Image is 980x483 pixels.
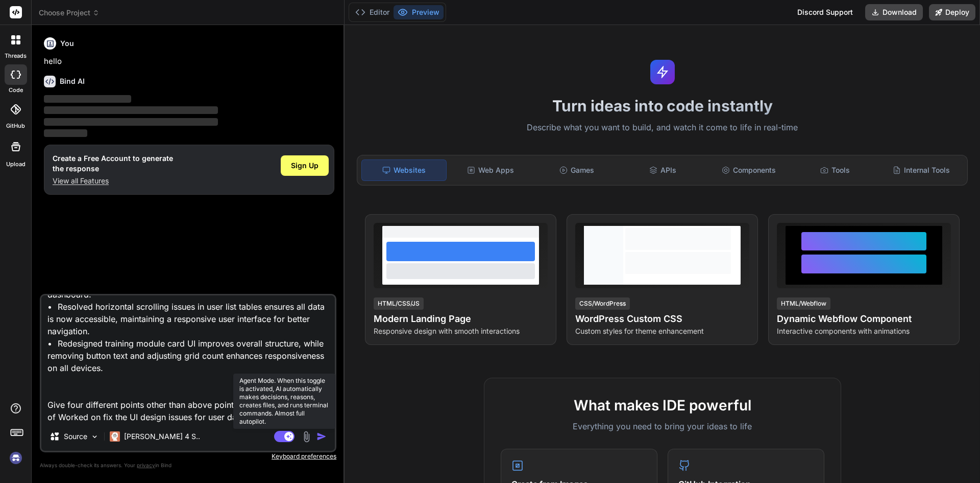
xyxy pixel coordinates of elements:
[110,431,120,442] img: Claude 4 Sonnet
[575,297,630,310] div: CSS/WordPress
[44,56,334,67] p: hello
[44,95,131,103] span: ‌
[64,431,87,442] p: Source
[39,8,100,18] span: Choose Project
[301,431,312,443] img: attachment
[60,38,74,49] h6: You
[793,159,877,181] div: Tools
[53,153,173,174] h1: Create a Free Account to generate the response
[449,159,533,181] div: Web Apps
[40,452,336,461] p: Keyboard preferences
[60,76,85,86] h6: Bind AI
[351,97,974,115] h1: Turn ideas into code instantly
[90,432,99,441] img: Pick Models
[291,160,318,171] span: Sign Up
[575,312,749,326] h4: WordPress Custom CSS
[929,4,975,20] button: Deploy
[137,462,155,468] span: privacy
[40,461,336,470] p: Always double-check its answers. Your in Bind
[621,159,705,181] div: APIs
[879,159,963,181] div: Internal Tools
[374,312,548,326] h4: Modern Landing Page
[44,129,87,137] span: ‌
[501,395,824,416] h2: What makes IDE powerful
[575,326,749,336] p: Custom styles for theme enhancement
[351,5,394,19] button: Editor
[394,5,444,19] button: Preview
[865,4,923,20] button: Download
[9,86,23,95] label: code
[6,160,26,169] label: Upload
[374,297,424,310] div: HTML/CSS/JS
[777,297,830,310] div: HTML/Webflow
[707,159,791,181] div: Components
[361,159,447,181] div: Websites
[272,430,297,443] button: Agent Mode. When this toggle is activated, AI automatically makes decisions, reasons, creates fil...
[7,449,24,467] img: signin
[44,118,218,126] span: ‌
[535,159,619,181] div: Games
[124,431,200,442] p: [PERSON_NAME] 4 S..
[501,420,824,432] p: Everything you need to bring your ideas to life
[777,326,951,336] p: Interactive components with animations
[41,295,335,422] textarea: • Dashboard home page optimization enhances mobile usability, improving element adaptability and ...
[316,431,327,442] img: icon
[374,326,548,336] p: Responsive design with smooth interactions
[6,122,25,130] label: GitHub
[53,176,173,186] p: View all Features
[44,106,218,114] span: ‌
[791,4,859,20] div: Discord Support
[351,121,974,134] p: Describe what you want to build, and watch it come to life in real-time
[777,312,951,326] h4: Dynamic Webflow Component
[5,52,27,60] label: threads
